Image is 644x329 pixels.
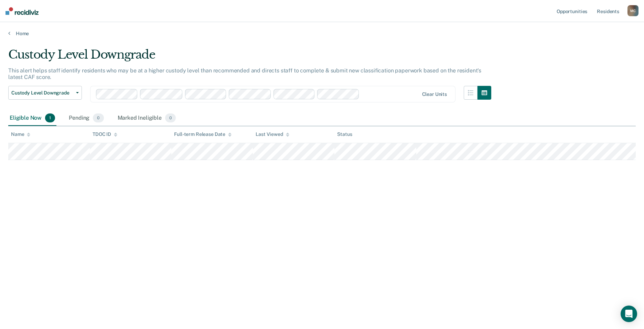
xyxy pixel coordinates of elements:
[256,131,289,137] div: Last Viewed
[8,30,636,37] a: Home
[93,113,104,122] span: 0
[165,113,176,122] span: 0
[8,86,82,100] button: Custody Level Downgrade
[8,48,491,67] div: Custody Level Downgrade
[627,5,638,16] div: M C
[8,67,481,80] p: This alert helps staff identify residents who may be at a higher custody level than recommended a...
[93,131,117,137] div: TDOC ID
[67,111,105,126] div: Pending0
[621,306,637,322] div: Open Intercom Messenger
[45,113,55,122] span: 1
[8,111,56,126] div: Eligible Now1
[116,111,178,126] div: Marked Ineligible0
[337,131,352,137] div: Status
[627,5,638,16] button: MC
[11,90,73,96] span: Custody Level Downgrade
[11,131,30,137] div: Name
[6,7,39,15] img: Recidiviz
[174,131,232,137] div: Full-term Release Date
[422,91,447,97] div: Clear units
